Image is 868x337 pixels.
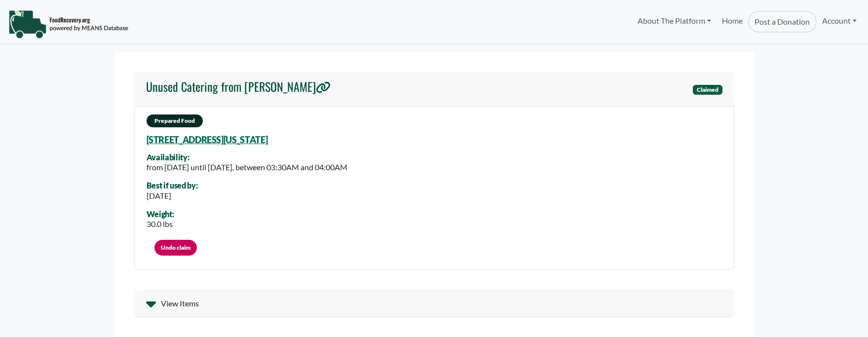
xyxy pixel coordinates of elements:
[147,114,203,127] span: Prepared Food
[161,298,199,309] span: View Items
[147,153,347,162] div: Availability:
[717,11,748,33] a: Home
[147,161,347,173] div: from [DATE] until [DATE], between 03:30AM and 04:00AM
[147,181,198,190] div: Best if used by:
[147,218,174,230] div: 30.0 lbs
[147,134,268,145] a: [STREET_ADDRESS][US_STATE]
[817,11,862,31] a: Account
[8,9,128,39] img: NavigationLogo_FoodRecovery-91c16205cd0af1ed486a0f1a7774a6544ea792ac00100771e7dd3ec7c0e58e41.png
[146,79,331,94] h4: Unused Catering from [PERSON_NAME]
[154,240,197,256] a: Undo claim
[748,11,816,33] a: Post a Donation
[693,85,722,95] span: Claimed
[147,190,198,202] div: [DATE]
[147,210,174,219] div: Weight:
[146,79,331,98] a: Unused Catering from [PERSON_NAME]
[632,11,716,31] a: About The Platform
